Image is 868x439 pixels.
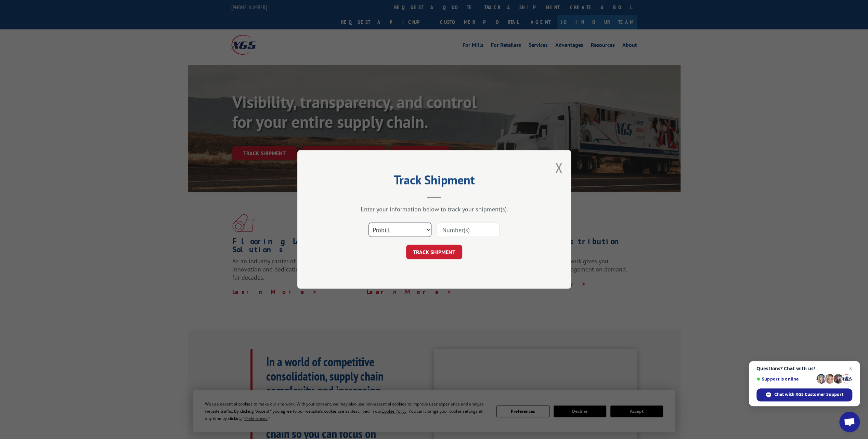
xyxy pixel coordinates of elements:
h2: Track Shipment [332,175,537,188]
span: Chat with XGS Customer Support [774,391,843,398]
input: Number(s) [437,223,500,237]
button: TRACK SHIPMENT [406,245,462,260]
div: Chat with XGS Customer Support [756,388,852,401]
div: Enter your information below to track your shipment(s). [332,205,537,213]
button: Close modal [555,159,562,177]
div: Open chat [839,412,860,432]
span: Close chat [846,364,855,373]
span: Support is online [756,376,814,382]
span: Questions? Chat with us! [756,366,852,371]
